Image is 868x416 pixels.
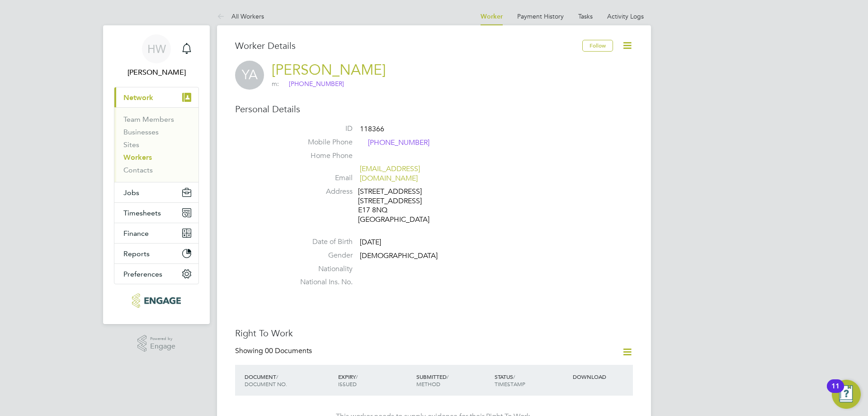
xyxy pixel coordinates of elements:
span: Finance [123,229,149,238]
button: Finance [114,223,198,243]
img: logo.svg [360,139,367,148]
div: EXPIRY [336,368,414,392]
label: Mobile Phone [289,138,353,147]
span: [PHONE_NUMBER] [281,80,344,89]
span: TIMESTAMP [495,380,525,387]
label: Address [289,187,353,196]
span: Jobs [123,188,139,197]
span: 00 Documents [265,346,312,355]
a: Activity Logs [607,12,644,20]
button: Follow [582,40,613,52]
span: [DATE] [360,238,381,247]
a: Contacts [123,166,153,174]
span: HW [147,43,166,55]
img: logo.svg [281,80,288,88]
h3: Personal Details [235,103,633,115]
span: / [356,373,358,380]
a: All Workers [217,12,264,20]
button: Network [114,87,198,107]
button: Jobs [114,182,198,202]
img: xede-logo-retina.png [132,293,180,308]
div: SUBMITTED [414,368,492,392]
button: Preferences [114,264,198,284]
button: Timesheets [114,203,198,223]
label: Nationality [289,264,353,274]
div: Network [114,107,198,182]
label: National Ins. No. [289,277,353,287]
label: ID [289,124,353,134]
label: Date of Birth [289,237,353,247]
span: / [513,373,515,380]
a: Sites [123,140,139,149]
span: Reports [123,249,150,258]
h3: Worker Details [235,40,582,52]
span: 118366 [360,124,384,134]
span: / [276,373,278,380]
a: Workers [123,153,152,162]
a: Tasks [578,12,593,20]
div: [STREET_ADDRESS] [STREET_ADDRESS] E17 8NQ [GEOGRAPHIC_DATA] [358,187,444,225]
a: Payment History [517,12,564,20]
h3: Right To Work [235,327,633,339]
span: DOCUMENT NO. [245,380,287,387]
span: Preferences [123,270,162,278]
span: Engage [150,343,175,350]
nav: Main navigation [103,25,210,324]
span: YA [235,61,264,90]
span: ISSUED [338,380,357,387]
div: DOWNLOAD [571,368,633,385]
a: Worker [481,13,503,20]
a: Powered byEngage [137,335,176,352]
a: [EMAIL_ADDRESS][DOMAIN_NAME] [360,164,420,183]
button: Open Resource Center, 11 new notifications [832,380,861,409]
a: Team Members [123,115,174,124]
span: [DEMOGRAPHIC_DATA] [360,251,438,260]
div: 11 [831,386,840,398]
span: Powered by [150,335,175,343]
span: Network [123,93,153,102]
span: m: [272,80,279,88]
a: [PERSON_NAME] [272,61,386,79]
span: / [447,373,448,380]
div: DOCUMENT [242,368,336,392]
a: Businesses [123,128,159,136]
label: Home Phone [289,151,353,161]
span: Hannah Whitten [114,67,199,78]
label: Gender [289,251,353,260]
div: Showing [235,346,314,356]
div: STATUS [492,368,571,392]
button: Reports [114,244,198,263]
a: HW[PERSON_NAME] [114,34,199,78]
span: [PHONE_NUMBER] [360,138,429,148]
span: Timesheets [123,209,161,217]
span: METHOD [416,380,440,387]
a: Go to home page [114,293,199,308]
label: Email [289,173,353,183]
